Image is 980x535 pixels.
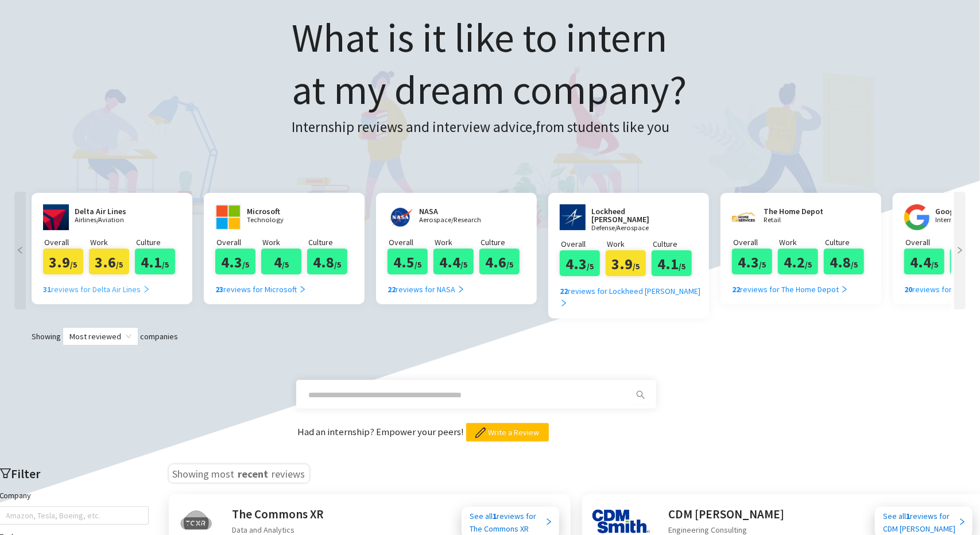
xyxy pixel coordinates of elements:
img: nasa.gov [388,204,413,230]
span: right [142,285,150,293]
a: 31reviews for Delta Air Lines right [43,274,150,296]
span: search [632,390,649,400]
p: Work [90,236,135,249]
div: 4.3 [732,249,772,274]
span: /5 [243,259,250,270]
p: Culture [653,238,698,250]
p: Defense/Aerospace [591,224,677,232]
img: google.com [904,204,929,230]
div: 4.8 [824,249,864,274]
div: Showing companies [11,327,969,346]
p: Overall [905,236,950,249]
span: right [299,285,307,293]
span: /5 [461,259,468,270]
div: See all reviews for The Commons XR [470,510,545,535]
span: right [457,285,465,293]
div: reviews for Lockheed [PERSON_NAME] [560,285,706,310]
h2: CDM [PERSON_NAME] [669,505,785,524]
span: /5 [805,259,812,270]
h2: Delta Air Lines [75,207,144,215]
span: /5 [282,259,289,270]
h2: Lockheed [PERSON_NAME] [591,207,677,223]
b: 22 [732,284,740,294]
span: /5 [587,261,594,272]
span: /5 [932,259,939,270]
p: Culture [481,236,525,249]
b: 22 [388,284,396,294]
p: Culture [825,236,870,249]
span: /5 [335,259,342,270]
span: Had an internship? Empower your peers! [298,425,466,438]
p: Overall [561,238,606,250]
p: Work [262,236,307,249]
h3: Showing most reviews [169,464,309,483]
a: 23reviews for Microsoft right [215,274,307,296]
div: 4.6 [479,249,520,274]
button: Write a Review [466,423,549,441]
img: www.microsoft.com [215,204,241,230]
h1: What is it like to intern [292,11,687,116]
h2: The Home Depot [764,207,832,215]
div: 3.9 [43,249,83,274]
b: 31 [43,284,51,294]
p: Overall [389,236,433,249]
a: 22reviews for NASA right [388,274,465,296]
h2: The Commons XR [233,505,324,524]
p: Culture [136,236,181,249]
div: reviews for NASA [388,283,465,296]
h2: Microsoft [247,207,316,215]
b: 20 [904,284,912,294]
span: right [954,246,966,254]
b: 1 [907,511,911,521]
span: /5 [71,259,78,270]
p: Airlines/Aviation [75,216,144,224]
div: 4.5 [388,249,428,274]
button: search [632,386,650,404]
div: 4.2 [778,249,818,274]
h3: Internship reviews and interview advice, from students like you [292,116,687,139]
p: Work [435,236,479,249]
p: Retail [764,216,832,224]
div: 3.9 [606,250,646,276]
p: Overall [44,236,89,249]
div: reviews for Delta Air Lines [43,283,150,296]
p: Overall [733,236,778,249]
div: reviews for The Home Depot [732,283,849,296]
b: 23 [215,284,223,294]
div: 4.8 [307,249,347,274]
b: 1 [493,511,497,521]
div: 4 [261,249,301,274]
span: recent [237,466,270,479]
p: Technology [247,216,316,224]
span: Most reviewed [69,328,131,345]
div: 4.4 [433,249,474,274]
div: 4.3 [215,249,255,274]
div: 3.6 [89,249,129,274]
img: pencil.png [475,428,486,438]
div: See all reviews for CDM [PERSON_NAME] [884,510,958,535]
div: 4.1 [135,249,175,274]
div: 4.1 [652,250,692,276]
span: /5 [117,259,123,270]
div: 4.4 [904,249,944,274]
p: Aerospace/Research [419,216,488,224]
a: 22reviews for The Home Depot right [732,274,849,296]
span: Write a Review [489,426,540,439]
span: /5 [760,259,766,270]
img: www.lockheedmartin.com [560,204,586,230]
h2: NASA [419,207,488,215]
span: /5 [415,259,422,270]
span: /5 [633,261,640,272]
span: /5 [507,259,514,270]
span: right [560,299,568,307]
p: Overall [216,236,261,249]
span: left [14,246,26,254]
div: reviews for Microsoft [215,283,307,296]
p: Work [607,238,652,250]
p: Culture [308,236,353,249]
a: 22reviews for Lockheed [PERSON_NAME] right [560,276,706,310]
span: /5 [851,259,858,270]
span: right [840,285,849,293]
span: right [958,518,966,526]
div: 4.3 [560,250,600,276]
